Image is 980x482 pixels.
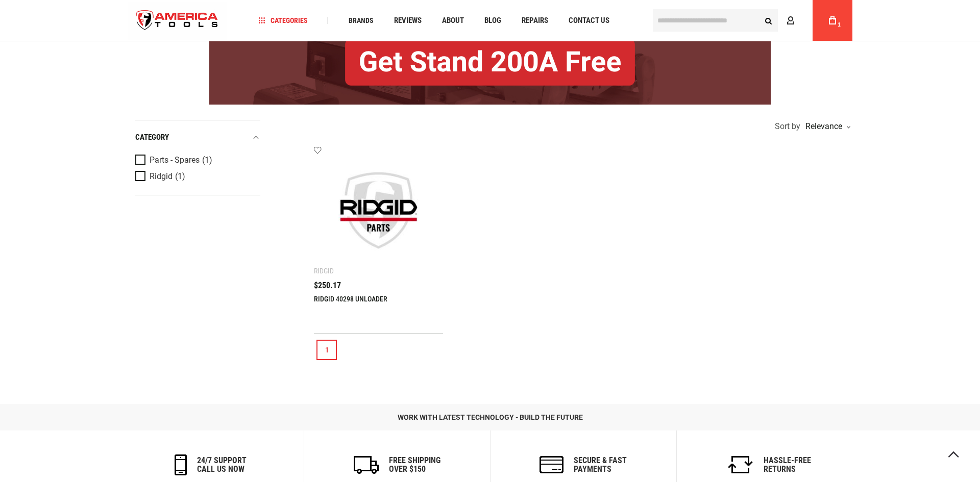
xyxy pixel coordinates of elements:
h6: Hassle-Free Returns [764,456,811,474]
span: Ridgid [150,172,173,181]
span: (1) [175,172,185,181]
a: About [437,14,469,28]
span: $250.17 [314,282,341,290]
span: Brands [349,17,374,24]
img: RIDGID 40298 UNLOADER [324,156,433,265]
img: America Tools [128,2,227,40]
h6: Free Shipping Over $150 [389,456,440,474]
a: Brands [344,14,378,28]
h6: 24/7 support call us now [197,456,247,474]
span: Contact Us [569,17,609,24]
h6: secure & fast payments [574,456,627,474]
a: Categories [254,14,312,28]
a: 1 [316,340,337,360]
span: Reviews [394,17,422,24]
span: Parts - Spares [150,156,200,165]
button: Search [758,11,778,30]
span: Blog [484,17,501,24]
div: Product Filters [135,120,260,195]
div: category [135,131,260,144]
a: Reviews [389,14,426,28]
a: Contact Us [564,14,614,28]
div: Ridgid [314,267,334,275]
a: Repairs [517,14,553,28]
a: RIDGID 40298 UNLOADER [314,295,387,303]
iframe: LiveChat chat widget [780,118,980,482]
span: About [442,17,464,24]
a: Ridgid (1) [135,171,258,182]
span: Repairs [522,17,548,24]
span: Categories [259,17,308,24]
span: (1) [202,156,212,164]
span: 1 [838,22,841,28]
a: store logo [128,2,227,40]
span: Sort by [775,122,800,131]
a: Parts - Spares (1) [135,155,258,166]
a: Blog [480,14,506,28]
